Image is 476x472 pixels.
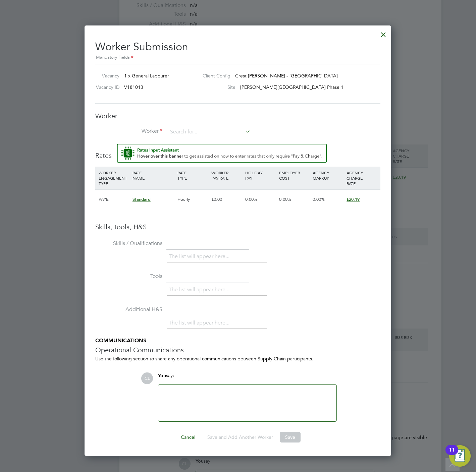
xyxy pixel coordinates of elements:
[93,84,119,90] label: Vacancy ID
[95,223,380,231] h3: Skills, tools, H&S
[197,73,230,79] label: Client Config
[197,84,235,90] label: Site
[245,196,257,202] span: 0.00%
[124,84,143,90] span: V181013
[95,35,380,61] h2: Worker Submission
[95,128,162,135] label: Worker
[313,196,325,202] span: 0.00%
[131,167,176,184] div: RATE NAME
[449,450,455,459] div: 11
[141,372,153,384] span: CL
[345,167,379,189] div: AGENCY CHARGE RATE
[97,167,131,189] div: WORKER ENGAGEMENT TYPE
[95,337,380,344] h5: COMMUNICATIONS
[95,273,162,280] label: Tools
[93,73,119,79] label: Vacancy
[133,196,151,202] span: Standard
[169,318,232,328] li: The list will appear here...
[235,73,338,79] span: Crest [PERSON_NAME] - [GEOGRAPHIC_DATA]
[347,196,360,202] span: £20.19
[176,190,210,209] div: Hourly
[158,372,337,384] div: say:
[210,167,244,184] div: WORKER PAY RATE
[95,144,380,160] h3: Rates
[311,167,345,184] div: AGENCY MARKUP
[240,84,343,90] span: [PERSON_NAME][GEOGRAPHIC_DATA] Phase 1
[176,167,210,184] div: RATE TYPE
[280,432,301,442] button: Save
[279,196,291,202] span: 0.00%
[95,112,380,120] h3: Worker
[97,190,131,209] div: PAYE
[95,240,162,247] label: Skills / Qualifications
[95,306,162,313] label: Additional H&S
[124,73,169,79] span: 1 x General Labourer
[95,346,380,354] h3: Operational Communications
[95,54,380,61] div: Mandatory Fields
[169,252,232,261] li: The list will appear here...
[158,373,166,378] span: You
[169,285,232,294] li: The list will appear here...
[95,356,380,362] div: Use the following section to share any operational communications between Supply Chain participants.
[168,127,251,137] input: Search for...
[202,432,278,442] button: Save and Add Another Worker
[277,167,311,184] div: EMPLOYER COST
[244,167,277,184] div: HOLIDAY PAY
[175,432,201,442] button: Cancel
[117,144,327,163] button: Rate Assistant
[210,190,244,209] div: £0.00
[449,445,471,467] button: Open Resource Center, 11 new notifications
